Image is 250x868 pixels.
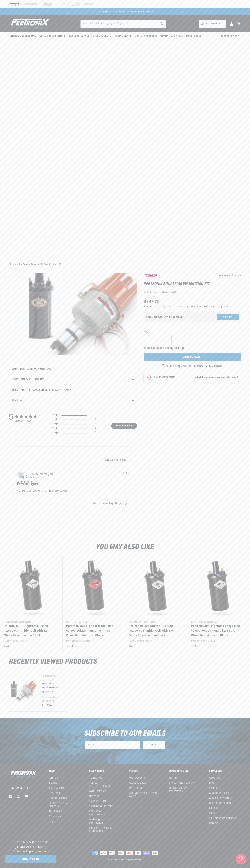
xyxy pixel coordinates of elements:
ul: Slider [9,671,241,712]
span: Affirm [202,305,208,308]
summary: Reviews [9,395,137,406]
summary: Ignition Conversions [9,32,38,40]
h3: Subscribe to our emails [84,730,166,737]
h1: PerTronix Bundle016 VW Ignition Kit [144,282,241,286]
a: Add my vehicle [199,20,226,28]
a: Home [9,263,16,267]
small: All rights reserved. [124,859,142,861]
button: Subscribe [143,741,165,749]
div: [DATE] [120,472,129,475]
summary: Motorcycle [184,32,203,40]
a: Events [209,786,217,791]
span: Ignition Conversions [9,34,36,38]
a: FAQ Pertronix [89,789,106,794]
div: 1 [95,413,95,418]
span: Headers, Exhausts & Components [69,34,111,38]
a: Do not sell my information [169,786,201,794]
span: Spark Plug Wires [161,34,183,38]
div: 2 [52,427,54,430]
span: Engine Swaps [115,34,131,38]
a: [PHONE_NUMBER] [196,365,223,368]
div: Announcement [71,10,179,14]
a: PerTronix Bundle016 VW Ignition Kit [19,263,62,267]
div: 4 [52,418,54,421]
a: PerTronix40511 Ignitor Oil Filled 40,000 VoltIgnitionCoil with 3.0 Ohms Resistance in Black [129,624,180,638]
h2: You may also like [9,544,241,551]
a: Viewing Orders [89,799,108,804]
img: Emissions code [146,375,152,380]
div: 1 star by 0 reviews [52,431,96,436]
div: Part Number: [144,291,241,295]
h2: Shipping & Delivery [11,377,44,382]
a: PerTronix40011 Ignitor Oil Filled 40,000 VoltIgnitionCoil with 1.5 Ohms Resistance in Black [4,624,55,638]
small: © 2025 . [108,859,124,861]
button: Translation missing: en.sections.announcements.next_announcement [179,8,186,15]
h2: Additional information [11,367,51,371]
strong: What does this emissions code mean? [195,376,238,379]
summary: Battery Products [133,32,159,40]
button: EMISSIONS CODEWhat does this emissions code mean? [154,376,238,379]
a: Payment, Pricing & Promotions [89,825,121,834]
a: Customer Builds [209,791,229,796]
div: 1 [122,502,123,505]
a: See if you qualify - Learn more about Affirm Financing (opens in modal) [208,306,229,308]
a: Tools & Parts [49,786,65,791]
a: Careers [209,821,218,826]
a: My orders [129,786,142,791]
button: Sort by:With media [104,459,129,461]
div: Vote up [119,502,122,505]
div: Based on 1 review [15,420,37,422]
summary: Returns, Replacements & Warranty [9,385,137,395]
a: Ordering [89,794,100,799]
span: Motorcycle [186,34,201,38]
a: PerTronix [49,791,60,796]
a: PerTronix [115,859,123,861]
a: PerTronix40611 Ignitor Epoxy Filled 40,000 VoltIgnitionCoil with 3.0 Ohms Resistance in Black [191,624,243,638]
summary: Coils & Distributors [38,32,67,40]
a: Account details [129,780,148,785]
a: PerTronix45011 Ignitor II Oil Filled 45,000 VoltIgnitionCoil with 0.6 Ohms Resistance in Black [66,624,118,638]
span: $23 [187,306,191,308]
div: 3 [52,422,54,425]
a: Media [209,811,216,816]
summary: Engine Swaps [113,32,133,40]
a: PerTronix Bundle016 VW Ignition Kit [42,682,60,694]
span: Battery Products [135,34,157,38]
div: 5 star by 1 reviews [52,413,96,418]
span: Add my vehicle [206,22,224,25]
button: Write A Review [111,423,137,429]
div: 1 Review [232,273,241,277]
div: 1 [52,431,54,434]
strong: EMISSIONS CODE [154,376,175,379]
summary: Shipping & Delivery [9,374,137,385]
div: 4 star by 0 reviews [52,418,96,422]
a: Add My Vehicle: How It Works [129,791,161,799]
h3: Shipping Outside the [GEOGRAPHIC_DATA]? [5,840,56,850]
media-gallery: Gallery Viewer [9,273,137,356]
summary: Headers, Exhausts & Components [67,32,113,40]
div: With media [114,459,126,461]
a: Emissions compliance [209,816,236,821]
span: $247.70 [144,299,160,305]
h2: Reviews [11,398,24,403]
div: Vote down [125,502,127,505]
a: Updating Account Information [89,817,118,825]
a: Privacy and Security [169,780,194,785]
img: Pertronix [9,770,38,778]
div: 5 [52,413,54,416]
button: search button [158,20,166,28]
summary: Additional information [9,364,137,374]
div: 5 star rating out of 5 stars [17,481,39,483]
div: 5 [9,413,13,422]
img: Pertronix [9,18,50,30]
p: Need help? Call us at [167,364,223,369]
a: Contact Us [5,855,56,864]
div: 0 [95,431,96,436]
div: 3 star by 0 reviews [52,422,96,427]
span: Sort by: [104,459,113,461]
div: Does This part fit My vehicle? [146,316,184,318]
a: JBA Exhaust [49,809,64,814]
a: Compu-Fire [49,814,63,819]
nav: breadcrumbs [9,263,241,267]
input: Email [85,741,140,749]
